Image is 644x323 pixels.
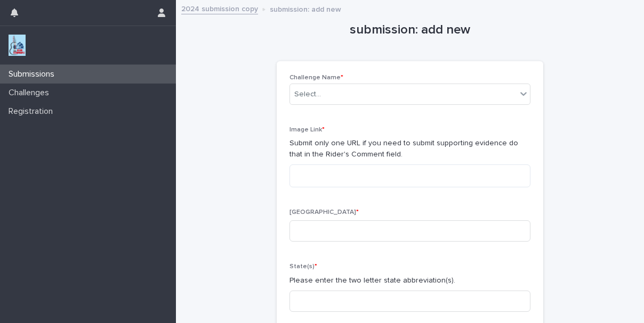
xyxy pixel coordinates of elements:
span: [GEOGRAPHIC_DATA] [289,209,359,216]
p: submission: add new [270,3,341,14]
p: Please enter the two letter state abbreviation(s). [289,275,530,286]
span: Image Link [289,127,325,133]
h1: submission: add new [277,22,543,38]
img: jxsLJbdS1eYBI7rVAS4p [9,35,26,56]
span: Challenge Name [289,74,343,81]
span: State(s) [289,263,317,270]
a: 2024 submission copy [181,2,258,14]
p: Challenges [4,88,58,98]
p: Registration [4,106,61,117]
p: Submit only one URL if you need to submit supporting evidence do that in the Rider's Comment field. [289,138,530,160]
p: Submissions [4,69,63,79]
div: Select... [294,89,321,100]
